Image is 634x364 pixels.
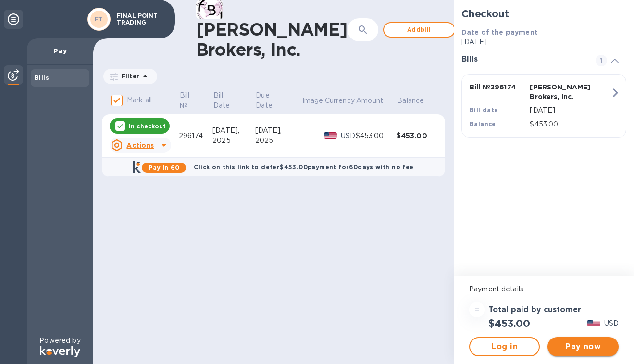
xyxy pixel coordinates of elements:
span: Add bill [392,24,447,36]
p: Pay [35,46,86,56]
p: Due Date [256,90,288,111]
p: In checkout [129,122,166,130]
img: USD [587,320,600,326]
p: Payment details [469,284,619,294]
span: Bill № [180,90,212,111]
p: Powered by [39,336,80,346]
span: Amount [356,96,396,106]
div: [DATE], [212,126,255,136]
span: Pay now [555,341,610,352]
p: USD [341,131,356,141]
p: Currency [325,96,355,106]
span: Balance [397,96,436,106]
b: Bills [35,74,49,81]
p: $453.00 [530,119,610,129]
div: $453.00 [397,131,437,140]
div: 2025 [255,136,301,146]
button: Log in [469,337,540,356]
p: Image [302,96,323,106]
u: Actions [126,141,154,149]
button: Addbill [383,22,455,38]
p: Bill № [180,90,199,111]
div: = [469,302,485,317]
button: Bill №296174[PERSON_NAME] Brokers, Inc.Bill date[DATE]Balance$453.00 [461,74,626,138]
b: Click on this link to defer $453.00 payment for 60 days with no fee [194,163,413,171]
div: [DATE], [255,126,301,136]
div: 296174 [179,131,212,141]
p: Bill № 296174 [470,82,526,92]
img: USD [324,132,337,139]
p: Filter [118,72,139,80]
b: Date of the payment [461,28,538,36]
span: Bill Date [213,90,254,111]
h2: Checkout [461,8,626,20]
p: [DATE] [530,105,610,115]
h3: Total paid by customer [488,305,581,314]
b: Pay in 60 [149,164,180,171]
b: Bill date [470,106,498,113]
p: USD [604,318,619,328]
b: FT [95,15,103,23]
div: 2025 [212,136,255,146]
h2: $453.00 [488,317,530,329]
p: Mark all [127,95,152,105]
p: [DATE] [461,37,626,47]
p: Amount [356,96,383,106]
button: Pay now [547,337,618,356]
h3: Bills [461,55,584,64]
p: Bill Date [213,90,242,111]
span: Due Date [256,90,300,111]
p: FINAL POINT TRADING [117,13,165,26]
div: $453.00 [356,131,397,141]
p: Balance [397,96,424,106]
b: Balance [470,120,496,127]
span: Log in [478,341,531,352]
h1: [PERSON_NAME] Brokers, Inc. [196,19,348,60]
p: [PERSON_NAME] Brokers, Inc. [530,82,586,101]
img: Logo [40,346,80,357]
span: 1 [596,55,607,66]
